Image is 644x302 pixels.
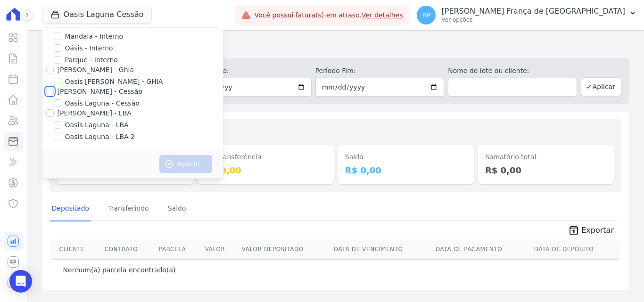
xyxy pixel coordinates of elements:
[561,225,621,238] a: unarchive Exportar
[448,66,577,76] label: Nome do lote ou cliente:
[441,7,625,16] p: [PERSON_NAME] França de [GEOGRAPHIC_DATA]
[530,240,619,259] th: Data de Depósito
[409,2,644,28] button: RP [PERSON_NAME] França de [GEOGRAPHIC_DATA] Ver opções
[42,6,152,24] button: Oasis Laguna Cessão
[205,152,326,162] dt: Em transferência
[581,77,621,96] button: Aplicar
[159,155,212,173] button: Aplicar
[330,240,432,259] th: Data de Vencimento
[65,77,163,87] label: Oasis [PERSON_NAME] - GHIA
[201,240,238,259] th: Valor
[65,43,113,53] label: Oásis - Interno
[9,270,32,293] div: Open Intercom Messenger
[441,16,625,24] p: Ver opções
[581,225,614,236] span: Exportar
[65,132,135,142] label: Oasis Laguna - LBA 2
[42,38,629,55] h2: Minha Carteira
[65,98,140,108] label: Oasis Laguna - Cessão
[58,109,132,117] label: [PERSON_NAME] - LBA
[485,164,606,177] dd: R$ 0,00
[362,11,403,19] a: Ver detalhes
[65,55,118,65] label: Parque - Interno
[101,240,155,259] th: Contrato
[65,120,129,130] label: Oasis Laguna - LBA
[166,197,188,221] a: Saldo
[568,225,579,236] i: unarchive
[422,12,430,18] span: RP
[205,164,326,177] dd: R$ 0,00
[345,164,466,177] dd: R$ 0,00
[182,66,312,76] label: Período Inicío:
[432,240,530,259] th: Data de Pagamento
[345,152,466,162] dt: Saldo
[155,240,201,259] th: Parcela
[238,240,330,259] th: Valor Depositado
[485,152,606,162] dt: Somatório total
[52,240,101,259] th: Cliente
[106,197,151,221] a: Transferindo
[65,32,123,41] label: Mandala - Interno
[315,66,445,76] label: Período Fim:
[63,265,176,275] p: Nenhum(a) parcela encontrado(a)
[58,66,134,73] label: [PERSON_NAME] - Ghia
[58,88,142,95] label: [PERSON_NAME] - Cessão
[255,10,403,20] span: Você possui fatura(s) em atraso.
[50,197,91,221] a: Depositado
